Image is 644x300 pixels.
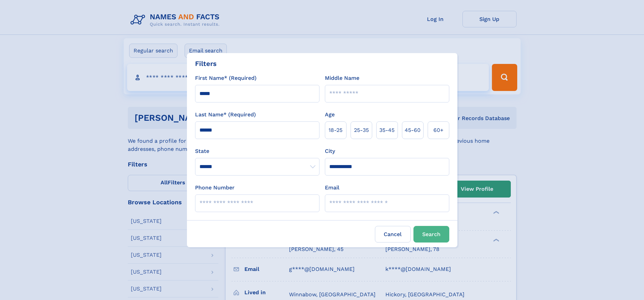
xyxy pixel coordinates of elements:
label: City [325,147,335,155]
span: 18‑25 [329,126,342,134]
span: 35‑45 [379,126,395,134]
label: Email [325,184,339,192]
div: Filters [195,59,217,69]
label: Last Name* (Required) [195,111,256,119]
span: 60+ [433,126,444,134]
label: Middle Name [325,74,359,82]
span: 25‑35 [354,126,369,134]
label: State [195,147,319,155]
label: Phone Number [195,184,235,192]
button: Search [413,226,449,243]
span: 45‑60 [405,126,421,134]
label: First Name* (Required) [195,74,257,82]
label: Cancel [375,226,411,243]
label: Age [325,111,335,119]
